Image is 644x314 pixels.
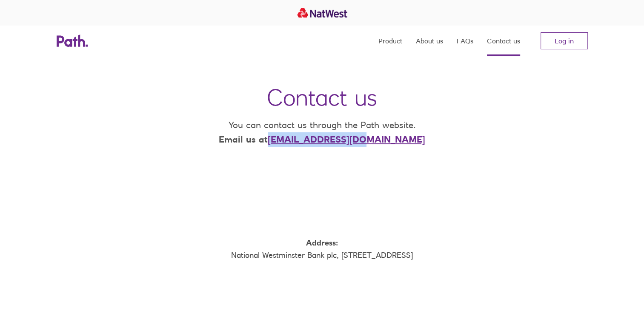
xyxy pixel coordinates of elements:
[219,134,425,145] strong: Email us at
[231,237,413,262] p: National Westminster Bank plc, [STREET_ADDRESS]
[541,32,588,49] a: Log in
[267,83,377,111] h1: Contact us
[457,26,473,56] a: FAQs
[487,26,520,56] a: Contact us
[306,238,338,247] strong: Address:
[268,134,425,145] a: [EMAIL_ADDRESS][DOMAIN_NAME]
[212,118,432,146] p: You can contact us through the Path website.
[378,26,402,56] a: Product
[416,26,443,56] a: About us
